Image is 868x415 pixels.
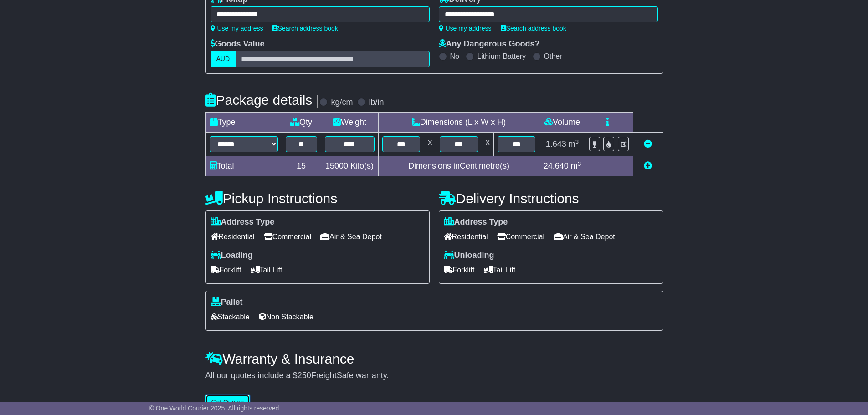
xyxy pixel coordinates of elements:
[424,133,436,156] td: x
[205,92,320,108] h4: Package details |
[544,161,569,170] span: 24.640
[439,191,663,206] h4: Delivery Instructions
[482,133,493,156] td: x
[272,25,338,32] a: Search address book
[205,113,282,133] td: Type
[321,156,378,176] td: Kilo(s)
[644,161,652,170] a: Add new item
[369,97,384,108] label: lb/in
[211,39,265,49] label: Goods Value
[251,263,282,277] span: Tail Lift
[450,52,459,61] label: No
[444,251,494,261] label: Unloading
[211,230,255,244] span: Residential
[325,161,348,170] span: 15000
[546,139,566,149] span: 1.643
[211,51,236,67] label: AUD
[205,371,663,381] div: All our quotes include a $ FreightSafe warranty.
[205,156,282,176] td: Total
[378,113,539,133] td: Dimensions (L x W x H)
[575,138,579,145] sup: 3
[211,263,241,277] span: Forklift
[644,139,652,149] a: Remove this item
[444,217,508,227] label: Address Type
[211,25,263,32] a: Use my address
[205,395,250,410] button: Get Quotes
[439,25,492,32] a: Use my address
[444,263,475,277] span: Forklift
[578,160,581,167] sup: 3
[149,405,281,412] span: © One World Courier 2025. All rights reserved.
[571,161,581,170] span: m
[205,191,430,206] h4: Pickup Instructions
[331,97,353,108] label: kg/cm
[211,310,250,324] span: Stackable
[554,230,615,244] span: Air & Sea Depot
[264,230,311,244] span: Commercial
[211,251,253,261] label: Loading
[282,113,321,133] td: Qty
[569,139,579,149] span: m
[205,351,663,366] h4: Warranty & Insurance
[497,230,544,244] span: Commercial
[298,371,311,380] span: 250
[539,113,585,133] td: Volume
[439,39,540,49] label: Any Dangerous Goods?
[259,310,313,324] span: Non Stackable
[320,230,382,244] span: Air & Sea Depot
[378,156,539,176] td: Dimensions in Centimetre(s)
[444,230,488,244] span: Residential
[211,297,243,307] label: Pallet
[282,156,321,176] td: 15
[321,113,378,133] td: Weight
[484,263,516,277] span: Tail Lift
[477,52,526,61] label: Lithium Battery
[501,25,566,32] a: Search address book
[211,217,275,227] label: Address Type
[544,52,562,61] label: Other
